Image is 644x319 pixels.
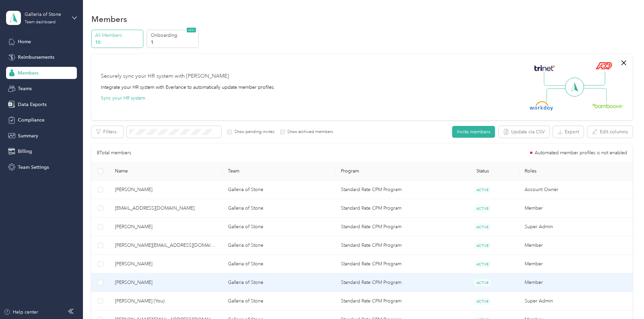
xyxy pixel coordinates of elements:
span: [PERSON_NAME][EMAIL_ADDRESS][DOMAIN_NAME] [115,242,217,249]
th: Status [446,162,519,181]
img: Line Right Down [583,88,607,103]
button: Update via CSV [499,126,550,138]
span: Automated member profiles is not enabled [535,151,627,155]
td: Jennifer DeGutes (You) [110,292,223,311]
img: Workday [530,101,553,111]
button: Export [553,126,584,138]
td: Standard Rate CPM Program [335,236,446,255]
span: NEW [187,28,196,32]
td: Standard Rate CPM Program [335,181,446,199]
span: Summary [18,132,38,139]
img: Line Left Up [544,72,567,86]
td: Super Admin [519,218,632,236]
span: ACTIVE [474,242,491,249]
iframe: Everlance-gr Chat Button Frame [606,281,644,319]
td: Account Owner [519,181,632,199]
td: Member [519,236,632,255]
span: ACTIVE [474,261,491,268]
p: 8 Total members [97,149,131,157]
img: Line Right Up [582,72,605,86]
div: Team dashboard [25,20,56,24]
img: Trinet [533,63,556,73]
td: Galleria of Stone [223,236,335,255]
button: Invite members [452,126,495,138]
span: Reimbursements [18,54,54,61]
th: Roles [519,162,632,181]
span: ACTIVE [474,205,491,212]
p: 10 [95,39,141,46]
td: Galleria of Stone [223,199,335,218]
span: Members [18,70,38,77]
span: [PERSON_NAME] [115,186,217,193]
button: Filters [91,126,123,138]
td: Member [519,199,632,218]
div: Integrate your HR system with Everlance to automatically update member profiles. [101,84,275,91]
img: Line Left Down [546,88,570,102]
td: John Bowen [110,181,223,199]
td: Standard Rate CPM Program [335,292,446,311]
th: Program [335,162,446,181]
td: Standard Rate CPM Program [335,218,446,236]
th: Team [223,162,335,181]
td: Galleria of Stone [223,255,335,273]
span: [PERSON_NAME] [115,260,217,268]
label: Show pending invites [232,129,274,135]
span: Teams [18,85,32,92]
td: melissaw@galleriaofstone.net [110,199,223,218]
td: Jamal Ravan [110,255,223,273]
td: Priscilla Rodriguez [110,218,223,236]
label: Show archived members [285,129,333,135]
button: Help center [4,309,38,316]
p: 1 [151,39,197,46]
div: Galleria of Stone [25,11,67,18]
span: Data Exports [18,101,47,108]
span: ACTIVE [474,223,491,231]
span: [PERSON_NAME] [115,223,217,231]
span: [PERSON_NAME] (You) [115,297,217,305]
p: Onboarding [151,32,197,39]
div: Securely sync your HR system with [PERSON_NAME] [101,72,229,80]
span: [PERSON_NAME] [115,279,217,286]
span: ACTIVE [474,279,491,286]
p: All Members [95,32,141,39]
span: ACTIVE [474,186,491,193]
td: Standard Rate CPM Program [335,273,446,292]
td: Galleria of Stone [223,181,335,199]
td: Member [519,255,632,273]
button: Edit columns [587,126,633,138]
span: Compliance [18,116,45,124]
td: Standard Rate CPM Program [335,199,446,218]
td: kelly@galleriaofstone.net [110,236,223,255]
td: Member [519,273,632,292]
img: ADP [595,62,612,70]
td: Galleria of Stone [223,292,335,311]
span: Name [115,168,217,174]
span: Billing [18,148,32,155]
td: Jennifer Dallmann [110,273,223,292]
span: [EMAIL_ADDRESS][DOMAIN_NAME] [115,205,217,212]
th: Name [110,162,223,181]
button: Sync your HR system [101,95,145,102]
span: Home [18,38,31,45]
td: Galleria of Stone [223,218,335,236]
h1: Members [91,16,127,23]
span: ACTIVE [474,298,491,305]
span: Team Settings [18,164,49,171]
td: Super Admin [519,292,632,311]
img: BambooHR [592,103,623,108]
td: Galleria of Stone [223,273,335,292]
td: Standard Rate CPM Program [335,255,446,273]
